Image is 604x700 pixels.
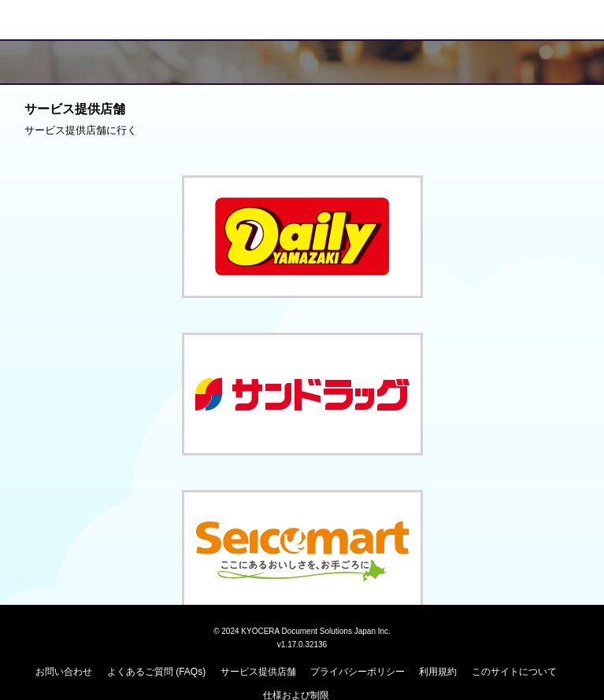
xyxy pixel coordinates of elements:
[107,666,206,677] a: よくあるご質問 (FAQs)
[24,102,580,116] h3: サービス提供店舗
[419,666,457,677] a: 利用規約
[35,666,92,677] a: お問い合わせ
[220,666,296,677] a: サービス提供店舗
[213,625,391,636] span: © 2024 KYOCERA Document Solutions Japan Inc.
[24,123,580,138] div: サービス提供店舗に行く
[472,666,557,677] a: このサイトについて
[277,639,327,649] span: v1.17.0.32136
[310,666,405,677] a: プライバシーポリシー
